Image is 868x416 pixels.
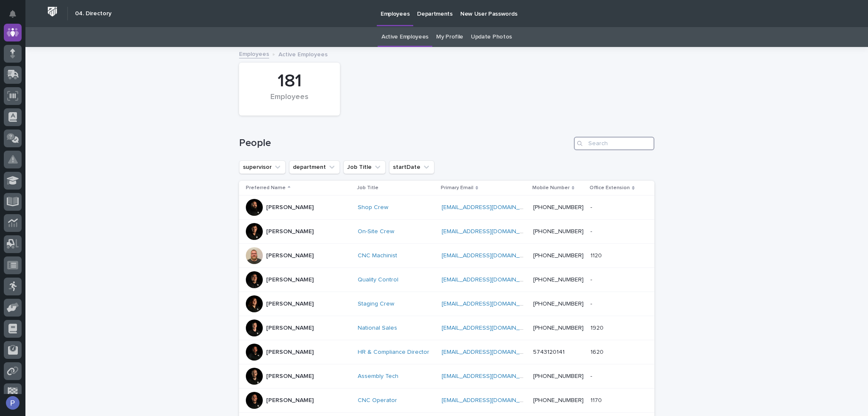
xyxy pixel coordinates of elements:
a: My Profile [436,27,463,47]
p: - [590,275,594,284]
a: [EMAIL_ADDRESS][DOMAIN_NAME] [442,229,537,234]
p: - [590,299,594,308]
p: Mobile Number [532,183,570,193]
p: 1120 [590,251,604,259]
a: [EMAIL_ADDRESS][DOMAIN_NAME] [442,397,537,403]
a: Employees [239,49,269,58]
a: [PHONE_NUMBER] [533,277,584,283]
p: [PERSON_NAME] [266,349,314,356]
p: [PERSON_NAME] [266,228,314,235]
a: [PHONE_NUMBER] [533,325,584,331]
a: [PHONE_NUMBER] [533,253,584,259]
a: [PHONE_NUMBER] [533,229,584,234]
a: CNC Operator [358,397,397,404]
a: [EMAIL_ADDRESS][DOMAIN_NAME] [442,204,537,210]
p: [PERSON_NAME] [266,204,314,211]
tr: [PERSON_NAME]HR & Compliance Director [EMAIL_ADDRESS][DOMAIN_NAME] 574312014116201620 [239,340,654,364]
tr: [PERSON_NAME]Staging Crew [EMAIL_ADDRESS][DOMAIN_NAME] [PHONE_NUMBER]-- [239,292,654,316]
a: On-Site Crew [358,228,394,235]
p: 1170 [590,395,604,404]
a: [EMAIL_ADDRESS][DOMAIN_NAME] [442,325,537,331]
p: Preferred Name [246,183,286,193]
p: Primary Email [441,183,473,193]
button: supervisor [239,160,286,174]
button: Notifications [4,5,22,23]
p: - [590,371,594,380]
div: Notifications [11,10,22,24]
p: [PERSON_NAME] [266,325,314,332]
a: National Sales [358,325,397,332]
tr: [PERSON_NAME]Assembly Tech [EMAIL_ADDRESS][DOMAIN_NAME] [PHONE_NUMBER]-- [239,364,654,388]
a: [EMAIL_ADDRESS][DOMAIN_NAME] [442,253,537,259]
tr: [PERSON_NAME]National Sales [EMAIL_ADDRESS][DOMAIN_NAME] [PHONE_NUMBER]19201920 [239,316,654,340]
p: [PERSON_NAME] [266,300,314,308]
tr: [PERSON_NAME]CNC Machinist [EMAIL_ADDRESS][DOMAIN_NAME] [PHONE_NUMBER]11201120 [239,244,654,268]
button: Job Title [343,160,386,174]
a: [PHONE_NUMBER] [533,301,584,307]
tr: [PERSON_NAME]Shop Crew [EMAIL_ADDRESS][DOMAIN_NAME] [PHONE_NUMBER]-- [239,196,654,220]
a: Staging Crew [358,300,394,308]
p: [PERSON_NAME] [266,373,314,380]
p: [PERSON_NAME] [266,252,314,259]
a: CNC Machinist [358,252,397,259]
button: department [289,160,340,174]
div: Employees [253,93,325,110]
p: [PERSON_NAME] [266,397,314,404]
p: - [590,226,594,235]
p: 1920 [590,323,605,332]
a: Quality Control [358,276,398,284]
h2: 04. Directory [75,10,111,17]
a: [EMAIL_ADDRESS][DOMAIN_NAME] [442,349,537,355]
a: 5743120141 [533,349,565,355]
a: [PHONE_NUMBER] [533,204,584,210]
input: Search [574,137,654,150]
a: Update Photos [471,27,512,47]
p: [PERSON_NAME] [266,276,314,284]
a: Active Employees [381,27,428,47]
a: [EMAIL_ADDRESS][DOMAIN_NAME] [442,277,537,283]
a: Assembly Tech [358,373,398,380]
a: [PHONE_NUMBER] [533,373,584,379]
a: [EMAIL_ADDRESS][DOMAIN_NAME] [442,373,537,379]
tr: [PERSON_NAME]CNC Operator [EMAIL_ADDRESS][DOMAIN_NAME] [PHONE_NUMBER]11701170 [239,388,654,413]
img: Workspace Logo [45,4,60,19]
button: startDate [389,160,434,174]
a: [PHONE_NUMBER] [533,397,584,403]
button: users-avatar [4,394,22,412]
a: HR & Compliance Director [358,349,429,356]
a: Shop Crew [358,204,388,211]
div: 181 [253,71,325,92]
p: Job Title [357,183,378,193]
tr: [PERSON_NAME]On-Site Crew [EMAIL_ADDRESS][DOMAIN_NAME] [PHONE_NUMBER]-- [239,220,654,244]
p: - [590,202,594,211]
p: 1620 [590,347,605,356]
a: [EMAIL_ADDRESS][DOMAIN_NAME] [442,301,537,307]
h1: People [239,137,570,149]
p: Active Employees [278,49,328,58]
p: Office Extension [590,183,630,193]
tr: [PERSON_NAME]Quality Control [EMAIL_ADDRESS][DOMAIN_NAME] [PHONE_NUMBER]-- [239,268,654,292]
